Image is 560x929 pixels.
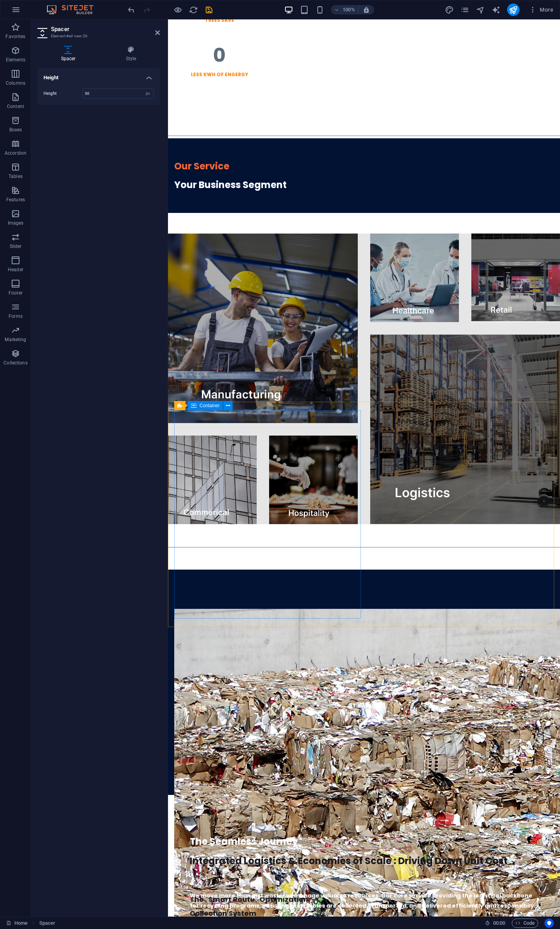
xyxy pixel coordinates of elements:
button: publish [507,3,520,16]
p: Features [6,197,25,203]
span: Code [515,919,535,928]
p: Boxes [9,127,22,133]
i: Navigator [476,5,485,14]
button: pages [460,5,470,14]
p: Collections [3,360,27,366]
nav: breadcrumb [39,919,56,928]
p: Forms [9,313,23,319]
p: Tables [9,173,23,180]
span: : [499,920,500,926]
i: AI Writer [492,5,500,14]
a: Click to cancel selection. Double-click to open Pages [6,919,28,928]
button: design [445,5,454,14]
p: Content [7,103,24,110]
i: On resize automatically adjust zoom level to fit chosen device. [363,6,370,13]
p: Accordion [5,150,26,156]
button: save [204,5,213,14]
p: Images [8,220,24,226]
button: Code [512,919,538,928]
span: 00 00 [493,919,505,928]
button: More [526,3,556,16]
button: Usercentrics [544,919,554,928]
h2: Spacer [51,26,160,33]
h4: Spacer [37,46,102,62]
p: Slider [10,243,22,249]
h3: Element #ed-new-26 [51,33,144,40]
p: Favorites [5,33,25,40]
button: reload [189,5,198,14]
button: undo [126,5,136,14]
button: 100% [331,5,359,14]
i: Pages (Ctrl+Alt+S) [460,5,469,14]
span: More [529,6,553,14]
p: Elements [6,57,26,63]
i: Design (Ctrl+Alt+Y) [445,5,454,14]
i: Save (Ctrl+S) [205,5,213,14]
p: Footer [9,290,23,296]
button: navigator [476,5,485,14]
h4: Style [102,46,160,62]
button: text_generator [492,5,501,14]
button: Click here to leave preview mode and continue editing [173,5,182,14]
span: Container [199,403,220,408]
h4: Height [37,68,160,82]
p: Marketing [5,336,26,343]
p: Columns [6,80,25,86]
img: Editor Logo [45,5,103,14]
h6: 100% [343,5,355,14]
i: Reload page [189,5,198,14]
i: Undo: Move elements (Ctrl+Z) [127,5,136,14]
i: Publish [509,5,518,14]
h6: Session time [485,919,506,928]
p: Header [8,267,23,273]
label: Height [44,91,82,96]
span: Click to select. Double-click to edit [39,919,56,928]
